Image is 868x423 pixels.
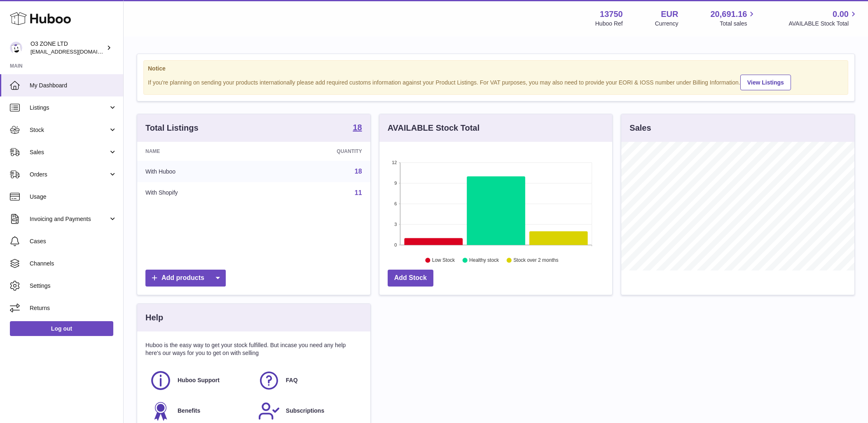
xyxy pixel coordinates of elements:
span: Subscriptions [286,407,324,415]
a: Huboo Support [150,369,250,392]
span: Invoicing and Payments [30,215,108,223]
div: Huboo Ref [595,20,623,28]
a: 0.00 AVAILABLE Stock Total [788,9,858,28]
a: Subscriptions [258,400,358,422]
div: Currency [655,20,678,28]
a: View Listings [740,75,791,90]
td: With Huboo [137,161,263,182]
strong: EUR [661,9,678,20]
a: 18 [353,123,362,133]
span: Listings [30,104,108,112]
span: [EMAIL_ADDRESS][DOMAIN_NAME] [30,48,121,55]
span: Channels [30,260,117,268]
text: 0 [394,242,397,247]
span: Sales [30,148,108,156]
a: Log out [10,321,113,336]
a: 11 [355,189,362,196]
span: Settings [30,282,117,290]
span: FAQ [286,376,298,384]
h3: Help [145,312,163,323]
text: 9 [394,181,397,186]
text: 6 [394,201,397,206]
th: Name [137,142,263,161]
text: Stock over 2 months [513,258,558,263]
h3: Sales [629,122,651,134]
span: Returns [30,304,117,312]
span: Huboo Support [178,376,220,384]
span: Benefits [178,407,200,415]
h3: AVAILABLE Stock Total [388,122,480,134]
td: With Shopify [137,182,263,204]
span: 20,691.16 [710,9,747,20]
span: Total sales [720,20,756,28]
a: 18 [355,168,362,175]
span: My Dashboard [30,82,117,89]
strong: 18 [353,123,362,132]
span: 0.00 [833,9,849,20]
span: Stock [30,126,108,134]
span: AVAILABLE Stock Total [788,20,858,28]
a: Add products [145,270,226,287]
text: 3 [394,222,397,227]
text: 12 [392,160,397,165]
strong: 13750 [600,9,623,20]
div: O3 ZONE LTD [30,40,105,56]
a: 20,691.16 Total sales [710,9,756,28]
span: Usage [30,193,117,201]
th: Quantity [263,142,370,161]
a: FAQ [258,369,358,392]
text: Low Stock [432,258,455,263]
span: Cases [30,237,117,245]
div: If you're planning on sending your products internationally please add required customs informati... [148,73,844,90]
strong: Notice [148,65,844,73]
text: Healthy stock [469,258,499,263]
h3: Total Listings [145,122,199,134]
img: hello@o3zoneltd.co.uk [10,42,22,54]
a: Benefits [150,400,250,422]
p: Huboo is the easy way to get your stock fulfilled. But incase you need any help here's our ways f... [145,341,362,357]
a: Add Stock [388,270,433,287]
span: Orders [30,171,108,179]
